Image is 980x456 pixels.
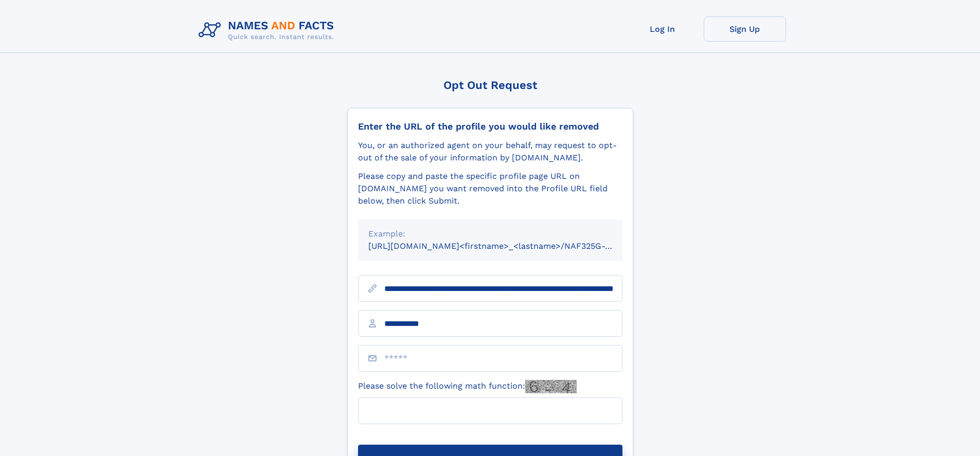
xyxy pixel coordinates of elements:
div: Example: [368,228,612,240]
a: Sign Up [704,16,786,42]
small: [URL][DOMAIN_NAME]<firstname>_<lastname>/NAF325G-xxxxxxxx [368,241,642,251]
a: Log In [621,16,704,42]
img: Logo Names and Facts [194,16,343,44]
div: You, or an authorized agent on your behalf, may request to opt-out of the sale of your informatio... [358,139,622,164]
label: Please solve the following math function: [358,380,577,393]
div: Please copy and paste the specific profile page URL on [DOMAIN_NAME] you want removed into the Pr... [358,170,622,207]
div: Opt Out Request [347,79,633,92]
div: Enter the URL of the profile you would like removed [358,121,622,132]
